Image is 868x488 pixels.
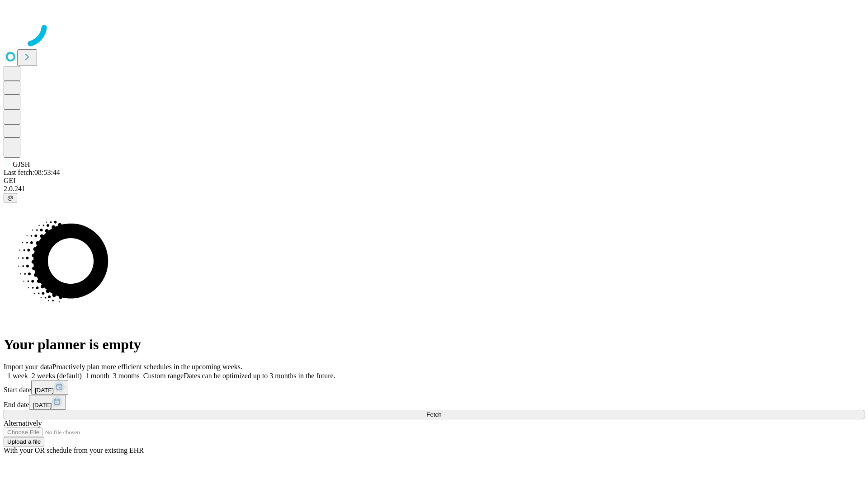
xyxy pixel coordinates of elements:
[7,372,28,380] span: 1 week
[4,336,864,353] h1: Your planner is empty
[52,363,242,371] span: Proactively plan more efficient schedules in the upcoming weeks.
[13,160,30,168] span: GJSH
[4,437,44,446] button: Upload a file
[31,380,68,395] button: [DATE]
[4,380,864,395] div: Start date
[143,372,184,380] span: Custom range
[4,446,144,454] span: With your OR schedule from your existing EHR
[426,411,441,418] span: Fetch
[29,395,66,410] button: [DATE]
[32,372,82,380] span: 2 weeks (default)
[184,372,335,380] span: Dates can be optimized up to 3 months in the future.
[85,372,109,380] span: 1 month
[7,194,14,201] span: @
[113,372,140,380] span: 3 months
[4,395,864,410] div: End date
[4,177,864,185] div: GEI
[4,419,42,427] span: Alternatively
[4,185,864,193] div: 2.0.241
[4,363,52,371] span: Import your data
[4,193,17,202] button: @
[33,402,52,408] span: [DATE]
[4,169,60,176] span: Last fetch: 08:53:44
[4,410,864,419] button: Fetch
[35,387,54,394] span: [DATE]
